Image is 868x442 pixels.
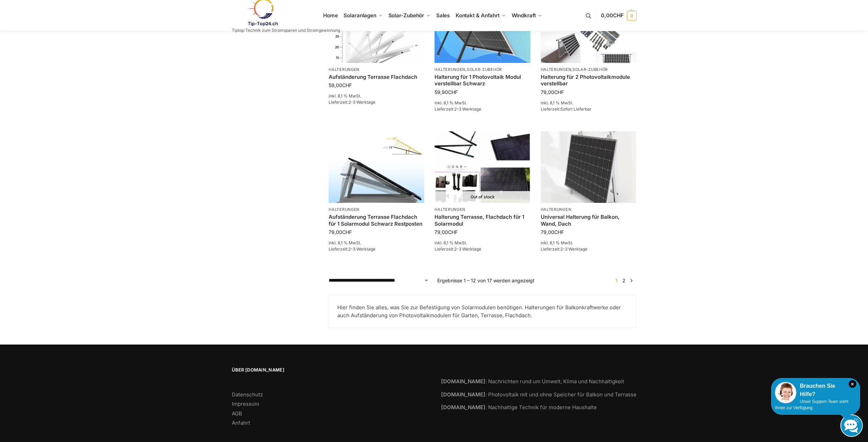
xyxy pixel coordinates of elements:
[613,12,624,19] span: CHF
[541,131,636,203] img: Befestigung Solarpaneele
[329,229,352,235] bdi: 79,00
[232,391,263,398] a: Datenschutz
[775,399,848,410] span: Unser Support-Team steht Ihnen zur Verfügung
[435,214,530,227] a: Halterung Terrasse, Flachdach für 1 Solarmodul
[232,401,259,407] a: Impressum
[329,246,375,252] span: Lieferzeit:
[232,410,242,417] a: AGB
[329,240,424,246] p: inkl. 8,1 % MwSt.
[541,229,564,235] bdi: 79,00
[435,100,530,106] p: inkl. 8,1 % MwSt.
[232,28,340,32] p: Tiptop Technik zum Stromsparen und Stromgewinnung
[560,106,592,112] span: Sofort Lieferbar
[614,278,619,283] span: Seite 1
[435,131,530,203] img: Halterung Terrasse, Flachdach für 1 Solarmodul
[348,246,375,252] span: 2-3 Werktage
[541,89,564,95] bdi: 79,00
[541,214,636,227] a: Universal Halterung für Balkon, Wand, Dach
[435,131,530,203] a: Out of stockHalterung Terrasse, Flachdach für 1 Solarmodul
[541,100,636,106] p: inkl. 8,1 % MwSt.
[441,404,485,411] strong: [DOMAIN_NAME]
[541,67,572,72] a: Halterungen
[621,278,627,283] a: Seite 2
[435,246,481,252] span: Lieferzeit:
[329,93,424,99] p: inkl. 8,1 % MwSt.
[775,382,856,398] div: Brauchen Sie Hilfe?
[541,207,572,212] a: Halterungen
[329,207,359,212] a: Halterungen
[437,277,534,284] p: Ergebnisse 1 – 12 von 17 werden angezeigt
[467,67,502,72] a: Solar-Zubehör
[849,380,856,388] i: Schließen
[601,5,636,26] a: 0,00CHF 0
[435,67,465,72] a: Halterungen
[560,246,587,252] span: 2-3 Werktage
[541,74,636,87] a: Halterung für 2 Photovoltaikmodule verstellbar
[389,12,424,19] span: Solar-Zubehör
[441,391,637,398] a: [DOMAIN_NAME]: Photovoltaik mit und ohne Speicher für Balkon und Terrasse
[441,378,624,385] a: [DOMAIN_NAME]: Nachrichten rund um Umwelt, Klima und Nachhaltigkeit
[329,277,429,284] select: Shop-Reihenfolge
[329,131,424,203] img: Halterung-Terrasse Aufständerung
[629,277,634,284] a: →
[342,82,352,88] span: CHF
[512,12,536,19] span: Windkraft
[541,246,587,252] span: Lieferzeit:
[329,214,424,227] a: Aufständerung Terrasse Flachdach für 1 Solarmodul Schwarz Restposten
[232,420,250,426] a: Anfahrt
[329,82,352,88] bdi: 59,00
[329,74,424,81] a: Aufständerung Terrasse Flachdach
[436,12,450,19] span: Sales
[775,382,796,403] img: Customer service
[541,106,592,112] span: Lieferzeit:
[454,246,481,252] span: 2-3 Werktage
[348,100,375,105] span: 2-3 Werktage
[435,67,530,72] p: ,
[448,89,458,95] span: CHF
[435,89,458,95] bdi: 59,90
[232,367,427,374] span: Über [DOMAIN_NAME]
[435,74,530,87] a: Halterung für 1 Photovoltaik Modul verstellbar Schwarz
[573,67,608,72] a: Solar-Zubehör
[456,12,500,19] span: Kontakt & Anfahrt
[448,229,458,235] span: CHF
[342,229,352,235] span: CHF
[554,229,564,235] span: CHF
[541,67,636,72] p: ,
[441,378,485,385] strong: [DOMAIN_NAME]
[435,240,530,246] p: inkl. 8,1 % MwSt.
[329,67,359,72] a: Halterungen
[441,391,485,398] strong: [DOMAIN_NAME]
[541,240,636,246] p: inkl. 8,1 % MwSt.
[611,277,636,284] nav: Produkt-Seitennummerierung
[454,106,481,112] span: 2-3 Werktage
[441,404,597,411] a: [DOMAIN_NAME]: Nachhaltige Technik für moderne Haushalte
[435,106,481,112] span: Lieferzeit:
[601,12,623,19] span: 0,00
[435,207,465,212] a: Halterungen
[435,229,458,235] bdi: 79,00
[554,89,564,95] span: CHF
[337,304,628,319] p: Hier finden Sie alles, was Sie zur Befestigung von Solarmodulen benötigen. Halterungen für Balkon...
[329,100,375,105] span: Lieferzeit:
[344,12,376,19] span: Solaranlagen
[627,11,637,20] span: 0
